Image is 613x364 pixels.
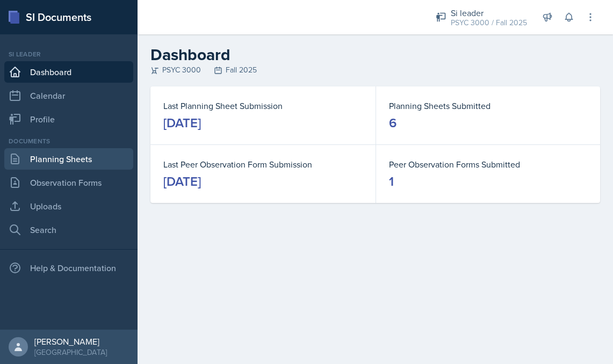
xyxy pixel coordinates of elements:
[389,173,394,190] div: 1
[163,99,363,112] dt: Last Planning Sheet Submission
[4,148,133,170] a: Planning Sheets
[4,49,133,59] div: Si leader
[4,195,133,217] a: Uploads
[389,114,396,132] div: 6
[389,158,588,171] dt: Peer Observation Forms Submitted
[4,136,133,146] div: Documents
[163,114,201,132] div: [DATE]
[4,61,133,83] a: Dashboard
[150,45,600,64] h2: Dashboard
[4,85,133,106] a: Calendar
[34,336,107,347] div: [PERSON_NAME]
[4,108,133,130] a: Profile
[4,257,133,279] div: Help & Documentation
[451,6,527,19] div: Si leader
[163,173,201,190] div: [DATE]
[4,219,133,241] a: Search
[389,99,588,112] dt: Planning Sheets Submitted
[163,158,363,171] dt: Last Peer Observation Form Submission
[451,17,527,28] div: PSYC 3000 / Fall 2025
[4,172,133,193] a: Observation Forms
[150,64,600,76] div: PSYC 3000 Fall 2025
[34,347,107,358] div: [GEOGRAPHIC_DATA]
